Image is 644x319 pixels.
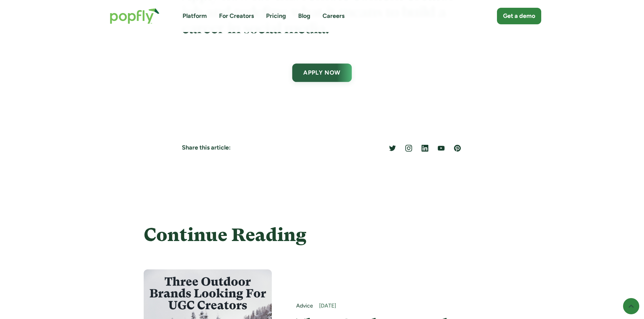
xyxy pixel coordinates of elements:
a: APPLY NOW [292,63,352,82]
a: Get a demo [497,8,541,24]
div: [DATE] [319,302,500,310]
a: Advice [296,302,313,310]
div: Get a demo [503,12,535,20]
p: ‍ [182,92,462,101]
h5: Share this article: [182,143,318,152]
a: For Creators [219,12,254,20]
p: ‍ [182,109,462,118]
p: ‍ [182,127,462,135]
a: Platform [183,12,207,20]
h4: Continue Reading [144,225,500,245]
a: Blog [298,12,310,20]
a: home [103,1,166,31]
p: ‍ [182,37,462,46]
a: Careers [323,12,344,20]
a: Pricing [266,12,286,20]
